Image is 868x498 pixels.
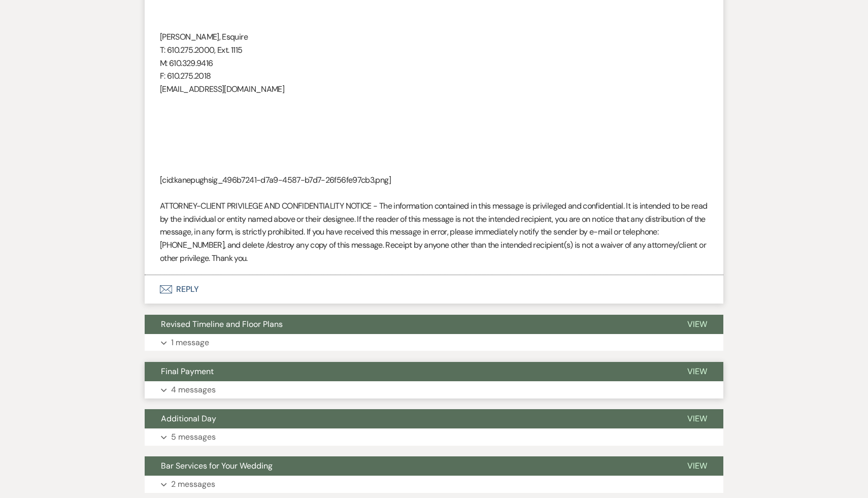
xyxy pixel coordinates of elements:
[145,409,671,428] button: Additional Day
[161,460,273,471] span: Bar Services for Your Wedding
[161,319,283,329] span: Revised Timeline and Floor Plans
[145,315,671,334] button: Revised Timeline and Floor Plans
[687,460,707,471] span: View
[145,362,671,381] button: Final Payment
[171,430,216,444] p: 5 messages
[671,362,723,381] button: View
[161,413,216,424] span: Additional Day
[171,478,215,491] p: 2 messages
[671,315,723,334] button: View
[687,413,707,424] span: View
[687,366,707,377] span: View
[145,476,723,493] button: 2 messages
[671,409,723,428] button: View
[145,334,723,351] button: 1 message
[145,275,723,304] button: Reply
[161,366,214,377] span: Final Payment
[145,456,671,476] button: Bar Services for Your Wedding
[687,319,707,329] span: View
[171,383,216,396] p: 4 messages
[171,336,209,349] p: 1 message
[145,428,723,446] button: 5 messages
[671,456,723,476] button: View
[145,381,723,399] button: 4 messages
